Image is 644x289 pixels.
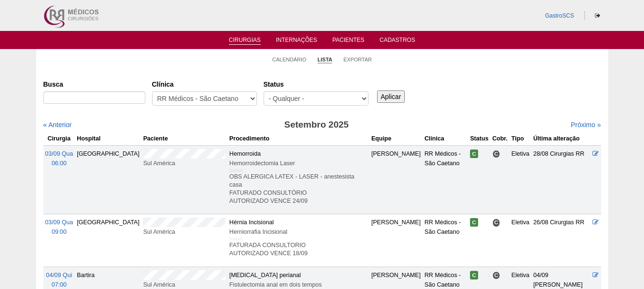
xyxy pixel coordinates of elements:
[177,118,456,132] h3: Setembro 2025
[227,145,369,214] td: Hemorroida
[369,132,423,146] th: Equipe
[43,80,145,89] label: Busca
[229,227,368,237] div: Herniorrafia Incisional
[470,271,478,279] span: Confirmada
[45,219,73,235] a: 03/09 Qua 09:00
[492,150,501,158] span: Consultório
[43,132,75,146] th: Cirurgia
[229,159,368,168] div: Hemorroidectomia Laser
[423,214,469,267] td: RR Médicos - São Caetano
[51,229,67,235] span: 09:00
[532,145,591,214] td: 28/08 Cirurgias RR
[545,12,574,19] a: GastroSCS
[227,214,369,267] td: Hérnia Incisional
[229,234,243,244] div: [editar]
[51,160,67,167] span: 06:00
[229,241,368,258] p: FATURADA CONSULTORIO AUTORIZADO VENCE 18/09
[51,281,67,288] span: 07:00
[369,145,423,214] td: [PERSON_NAME]
[46,272,72,288] a: 04/09 Qui 07:00
[470,149,478,158] span: Confirmada
[377,90,405,103] input: Aplicar
[369,214,423,267] td: [PERSON_NAME]
[468,132,491,146] th: Status
[532,132,591,146] th: Última alteração
[332,37,364,46] a: Pacientes
[45,219,73,226] span: 03/09 Qua
[595,13,600,19] i: Sair
[264,80,368,89] label: Status
[343,56,372,63] a: Exportar
[510,132,532,146] th: Tipo
[379,37,415,46] a: Cadastros
[43,91,145,104] input: Digite os termos que você deseja procurar.
[492,219,501,227] span: Consultório
[593,150,599,157] a: Editar
[492,271,501,279] span: Consultório
[141,132,227,146] th: Paciente
[152,80,257,89] label: Clínica
[143,159,225,168] div: Sul América
[43,121,72,129] a: « Anterior
[510,214,532,267] td: Eletiva
[317,56,332,63] a: Lista
[75,214,141,267] td: [GEOGRAPHIC_DATA]
[143,227,225,237] div: Sul América
[593,272,599,279] a: Editar
[276,37,317,46] a: Internações
[272,56,307,63] a: Calendário
[470,218,478,227] span: Confirmada
[229,37,261,45] a: Cirurgias
[423,145,469,214] td: RR Médicos - São Caetano
[491,132,510,146] th: Cobr.
[571,121,601,129] a: Próximo »
[593,219,599,226] a: Editar
[46,272,72,279] span: 04/09 Qui
[75,145,141,214] td: [GEOGRAPHIC_DATA]
[45,150,73,157] span: 03/09 Qua
[510,145,532,214] td: Eletiva
[229,173,368,205] p: OBS ALERGICA LATEX - LASER - anestesista casa FATURADO CONSULTÓRIO AUTORIZADO VENCE 24/09
[532,214,591,267] td: 26/08 Cirurgias RR
[423,132,469,146] th: Clínica
[45,150,73,167] a: 03/09 Qua 06:00
[229,166,243,175] div: [editar]
[75,132,141,146] th: Hospital
[227,132,369,146] th: Procedimento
